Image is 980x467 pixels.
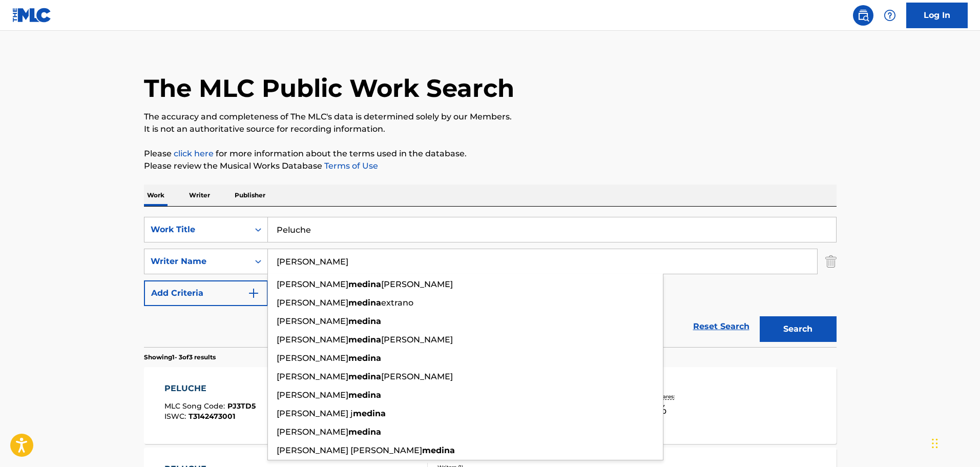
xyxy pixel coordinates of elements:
p: Writer [186,185,213,206]
a: PELUCHEMLC Song Code:PJ3TD5ISWC:T3142473001Writers (8)[PERSON_NAME], [PERSON_NAME] [PERSON_NAME] ... [144,367,837,444]
iframe: Chat Widget [929,418,980,467]
p: Work [144,185,168,206]
form: Search Form [144,217,837,347]
strong: medina [348,427,381,437]
button: Search [760,316,837,342]
span: [PERSON_NAME] [277,372,348,381]
span: [PERSON_NAME] j [277,409,353,418]
div: Work Title [151,224,243,236]
img: MLC Logo [12,8,52,23]
span: [PERSON_NAME] [381,372,453,381]
p: Publisher [232,185,268,206]
h1: The MLC Public Work Search [144,73,514,104]
span: [PERSON_NAME] [PERSON_NAME] [277,445,422,455]
span: [PERSON_NAME] [381,335,453,344]
strong: medina [348,353,381,363]
span: [PERSON_NAME] [277,427,348,437]
img: search [857,9,869,22]
span: ISWC : [164,412,189,421]
a: Terms of Use [322,161,378,171]
span: [PERSON_NAME] [277,298,348,308]
div: Drag [932,428,938,459]
img: Delete Criterion [825,249,837,274]
button: Add Criteria [144,280,268,306]
strong: medina [348,335,381,344]
span: extrano [381,298,413,308]
img: 9d2ae6d4665cec9f34b9.svg [247,287,260,299]
img: help [884,9,896,22]
p: Showing 1 - 3 of 3 results [144,353,216,362]
span: [PERSON_NAME] [277,390,348,400]
span: [PERSON_NAME] [277,335,348,344]
a: click here [174,149,214,158]
p: Please review the Musical Works Database [144,160,837,172]
p: It is not an authoritative source for recording information. [144,123,837,135]
span: [PERSON_NAME] [277,316,348,326]
p: Please for more information about the terms used in the database. [144,148,837,160]
strong: medina [422,445,455,455]
strong: medina [348,372,381,381]
span: [PERSON_NAME] [381,279,453,289]
span: [PERSON_NAME] [277,279,348,289]
span: [PERSON_NAME] [277,353,348,363]
p: The accuracy and completeness of The MLC's data is determined solely by our Members. [144,111,837,123]
a: Public Search [853,5,873,26]
div: Help [880,5,900,26]
strong: medina [353,409,386,418]
div: PELUCHE [164,382,256,395]
strong: medina [348,390,381,400]
span: PJ3TD5 [227,401,256,411]
div: Writer Name [151,255,243,268]
strong: medina [348,298,381,308]
span: MLC Song Code : [164,401,227,411]
strong: medina [348,316,381,326]
span: T3142473001 [189,412,235,421]
strong: medina [348,279,381,289]
a: Log In [906,3,968,28]
a: Reset Search [688,315,755,338]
